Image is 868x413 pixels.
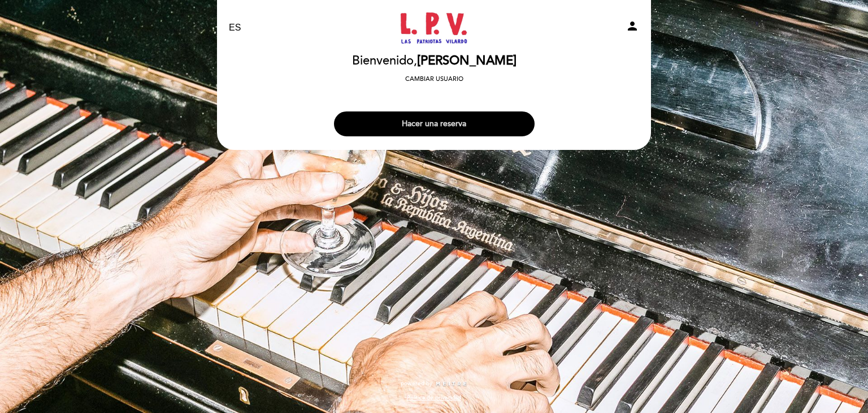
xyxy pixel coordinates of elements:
[435,381,467,387] img: MEITRE
[363,12,505,44] a: Las Patriotas
[334,111,535,136] button: Hacer una reserva
[407,394,461,402] a: Política de privacidad
[352,54,517,68] h2: Bienvenido,
[417,53,517,68] span: [PERSON_NAME]
[401,380,432,388] span: powered by
[402,74,467,84] button: Cambiar usuario
[401,380,467,388] a: powered by
[626,19,639,37] button: person
[626,19,639,33] i: person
